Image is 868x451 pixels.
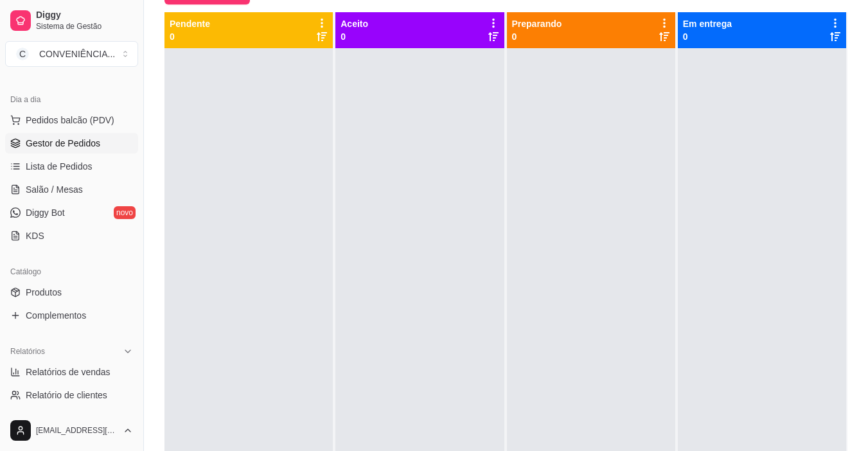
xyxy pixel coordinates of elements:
[5,261,138,282] div: Catálogo
[5,282,138,303] a: Produtos
[39,48,115,60] div: CONVENIÊNCIA ...
[5,225,138,246] a: KDS
[26,206,65,219] span: Diggy Bot
[26,160,93,173] span: Lista de Pedidos
[5,5,138,36] a: DiggySistema de Gestão
[5,362,138,382] a: Relatórios de vendas
[5,385,138,405] a: Relatório de clientes
[5,179,138,200] a: Salão / Mesas
[5,110,138,130] button: Pedidos balcão (PDV)
[36,425,118,436] span: [EMAIL_ADDRESS][DOMAIN_NAME]
[5,408,138,429] a: Relatório de mesas
[26,366,111,378] span: Relatórios de vendas
[26,114,114,127] span: Pedidos balcão (PDV)
[5,156,138,177] a: Lista de Pedidos
[5,133,138,154] a: Gestor de Pedidos
[5,415,138,446] button: [EMAIL_ADDRESS][DOMAIN_NAME]
[10,346,45,357] span: Relatórios
[26,389,107,402] span: Relatório de clientes
[683,17,732,30] p: Em entrega
[5,41,138,67] button: Select a team
[512,17,562,30] p: Preparando
[36,10,133,21] span: Diggy
[26,229,44,242] span: KDS
[26,183,83,196] span: Salão / Mesas
[26,137,100,150] span: Gestor de Pedidos
[5,202,138,223] a: Diggy Botnovo
[36,21,133,31] span: Sistema de Gestão
[16,48,29,60] span: C
[170,30,210,43] p: 0
[170,17,210,30] p: Pendente
[5,305,138,326] a: Complementos
[26,286,62,299] span: Produtos
[26,309,86,322] span: Complementos
[683,30,732,43] p: 0
[341,17,368,30] p: Aceito
[512,30,562,43] p: 0
[341,30,368,43] p: 0
[5,89,138,110] div: Dia a dia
